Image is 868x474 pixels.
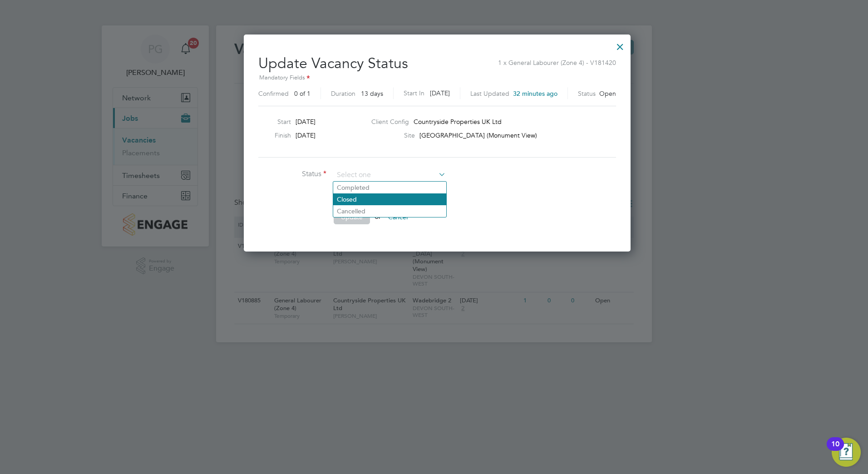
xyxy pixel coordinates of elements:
span: 32 minutes ago [513,89,557,98]
span: [DATE] [296,131,316,139]
span: Countryside Properties UK Ltd [414,118,502,126]
label: Finish [255,131,291,139]
span: 0 of 1 [294,89,311,98]
span: 1 x General Labourer (Zone 4) - V181420 [498,54,616,67]
label: Duration [331,89,355,98]
button: Open Resource Center, 10 new notifications [832,438,861,467]
label: Client Config [371,118,409,126]
li: Completed [333,182,446,193]
div: Mandatory Fields [258,73,616,83]
label: Confirmed [258,89,289,98]
label: Start [255,118,291,126]
li: Closed [333,193,446,205]
label: Site [371,131,415,139]
label: Start In [404,88,424,99]
span: 13 days [361,89,383,98]
input: Select one [334,168,446,182]
span: [GEOGRAPHIC_DATA] (Monument View) [419,131,537,139]
label: Last Updated [470,89,509,98]
label: Status [578,89,596,98]
span: [DATE] [430,89,450,97]
h2: Update Vacancy Status [258,47,616,102]
li: Cancelled [333,205,446,217]
span: [DATE] [296,118,316,126]
span: Open [599,89,616,98]
li: or [258,210,531,233]
div: 10 [831,444,839,456]
label: Status [258,169,326,179]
